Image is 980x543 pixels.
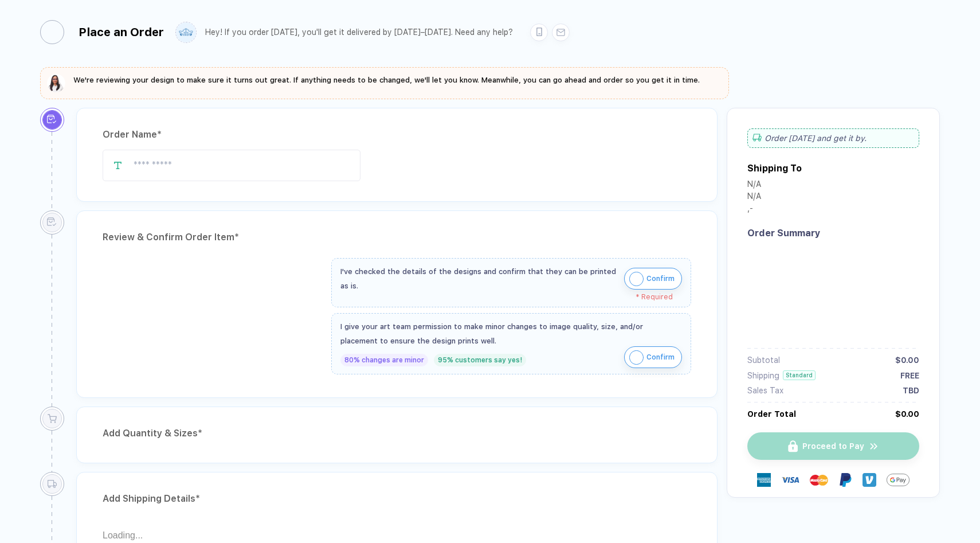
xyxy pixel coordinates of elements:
[646,269,675,288] span: Confirm
[646,348,675,366] span: Confirm
[205,28,513,37] div: Hey! If you order [DATE], you'll get it delivered by [DATE]–[DATE]. Need any help?
[838,473,852,487] img: Paypal
[340,293,673,301] div: * Required
[340,319,682,348] div: I give your art team permission to make minor changes to image quality, size, and/or placement to...
[887,468,910,491] img: GPay
[47,74,700,92] button: We're reviewing your design to make sure it turns out great. If anything needs to be changed, we'...
[903,386,919,395] div: TBD
[747,371,779,380] div: Shipping
[340,264,618,293] div: I've checked the details of the designs and confirm that they can be printed as is.
[47,74,65,92] img: sophie
[757,473,771,487] img: express
[895,356,919,365] div: $0.00
[747,228,919,239] div: Order Summary
[176,22,196,42] img: user profile
[73,76,700,84] span: We're reviewing your design to make sure it turns out great. If anything needs to be changed, we'...
[624,346,682,368] button: iconConfirm
[747,179,761,192] div: N/A
[747,163,802,174] div: Shipping To
[863,473,876,487] img: Venmo
[103,424,691,443] div: Add Quantity & Sizes
[624,268,682,290] button: iconConfirm
[900,371,919,380] div: FREE
[747,128,919,148] div: Order [DATE] and get it by .
[103,126,691,144] div: Order Name
[895,409,919,419] div: $0.00
[747,409,796,419] div: Order Total
[79,25,164,39] div: Place an Order
[747,386,783,395] div: Sales Tax
[103,490,691,508] div: Add Shipping Details
[781,471,799,489] img: visa
[747,192,761,204] div: N/A
[747,204,761,216] div: , -
[629,350,644,365] img: icon
[103,228,691,247] div: Review & Confirm Order Item
[810,471,828,489] img: master-card
[747,356,780,365] div: Subtotal
[783,370,816,380] div: Standard
[434,354,526,366] div: 95% customers say yes!
[340,354,428,366] div: 80% changes are minor
[629,272,644,286] img: icon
